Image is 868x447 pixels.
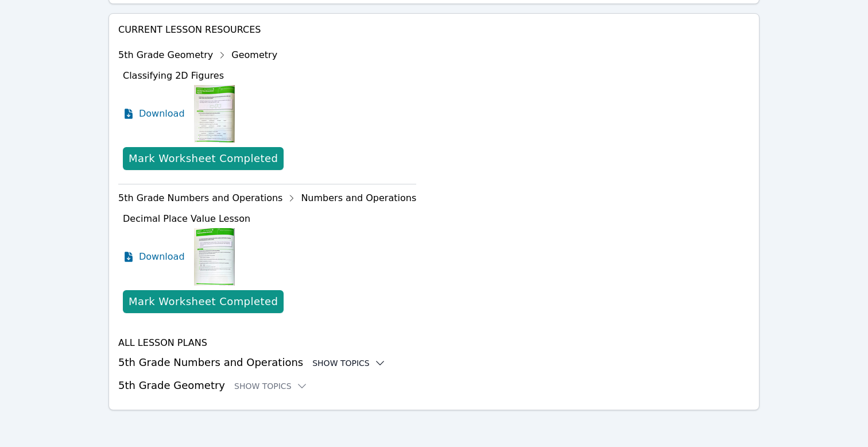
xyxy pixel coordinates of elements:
[139,250,185,264] span: Download
[123,290,284,313] button: Mark Worksheet Completed
[194,228,235,286] img: Decimal Place Value Lesson
[123,228,185,286] a: Download
[118,46,416,64] div: 5th Grade Geometry Geometry
[123,147,284,170] button: Mark Worksheet Completed
[118,377,750,394] h3: 5th Grade Geometry
[123,70,224,81] span: Classifying 2D Figures
[129,294,278,310] div: Mark Worksheet Completed
[129,151,278,167] div: Mark Worksheet Completed
[312,357,386,369] button: Show Topics
[118,189,416,207] div: 5th Grade Numbers and Operations Numbers and Operations
[123,85,185,142] a: Download
[123,213,250,224] span: Decimal Place Value Lesson
[118,336,750,350] h4: All Lesson Plans
[139,107,185,121] span: Download
[118,23,750,37] h4: Current Lesson Resources
[234,380,308,392] button: Show Topics
[194,85,235,142] img: Classifying 2D Figures
[118,354,750,371] h3: 5th Grade Numbers and Operations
